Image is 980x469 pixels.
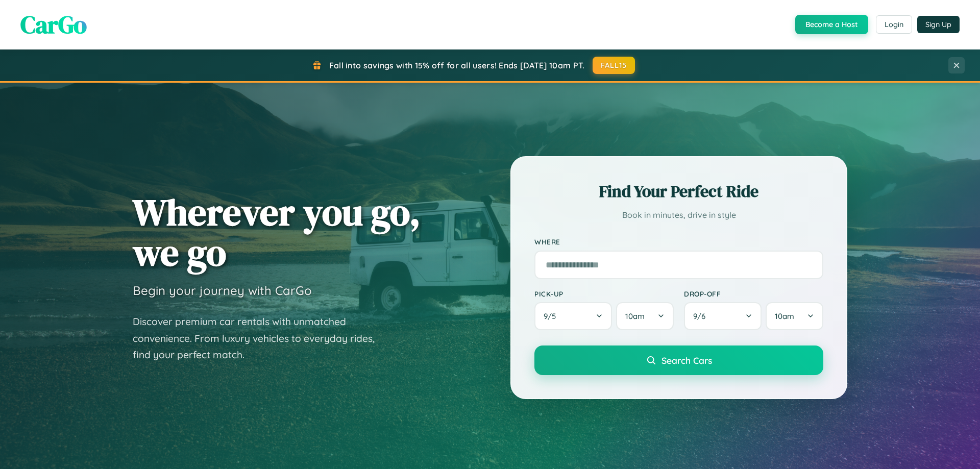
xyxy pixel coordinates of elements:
[876,15,912,34] button: Login
[661,355,712,366] span: Search Cars
[625,311,645,321] span: 10am
[133,192,421,273] h1: Wherever you go, we go
[534,289,674,298] label: Pick-up
[775,311,794,321] span: 10am
[329,60,585,70] span: Fall into savings with 15% off for all users! Ends [DATE] 10am PT.
[534,238,823,246] label: Where
[917,16,960,33] button: Sign Up
[20,8,87,41] span: CarGo
[693,311,710,321] span: 9 / 6
[766,302,823,330] button: 10am
[534,302,612,330] button: 9/5
[133,283,312,298] h3: Begin your journey with CarGo
[684,302,762,330] button: 9/6
[684,289,823,298] label: Drop-off
[593,57,635,74] button: FALL15
[534,208,823,223] p: Book in minutes, drive in style
[133,313,388,363] p: Discover premium car rentals with unmatched convenience. From luxury vehicles to everyday rides, ...
[544,311,561,321] span: 9 / 5
[534,180,823,203] h2: Find Your Perfect Ride
[616,302,674,330] button: 10am
[534,345,823,375] button: Search Cars
[795,15,868,34] button: Become a Host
